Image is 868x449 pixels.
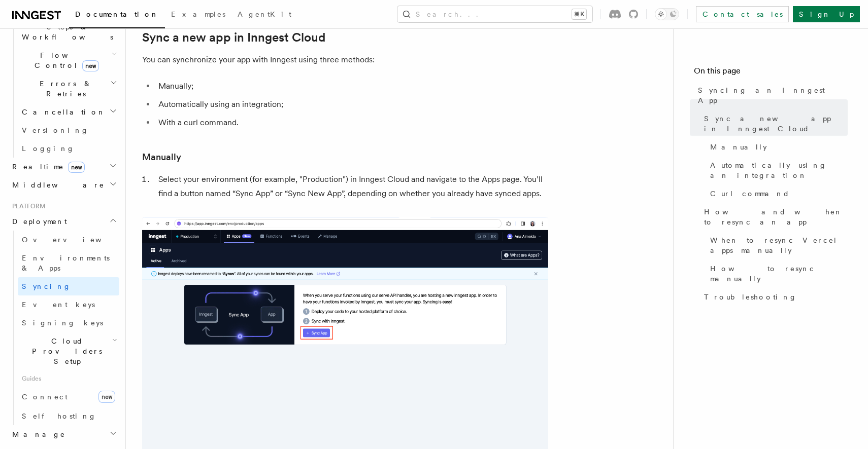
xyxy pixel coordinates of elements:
span: Platform [8,202,46,210]
span: Manually [710,142,767,152]
a: Syncing [18,277,119,295]
a: Contact sales [696,6,789,22]
span: Self hosting [22,412,96,420]
span: Overview [22,236,126,244]
span: Curl command [710,189,790,199]
span: Automatically using an integration [710,160,848,180]
a: Self hosting [18,407,119,425]
span: Versioning [22,126,89,134]
span: Examples [171,10,225,18]
span: How and when to resync an app [704,207,848,227]
button: Middleware [8,176,119,194]
button: Flow Controlnew [18,46,119,74]
a: Automatically using an integration [706,156,848,184]
span: Cloud Providers Setup [18,336,112,366]
span: Flow Control [18,50,112,70]
a: When to resync Vercel apps manually [706,231,848,259]
span: Logging [22,144,75,153]
span: Documentation [75,10,159,18]
a: Examples [165,3,231,27]
span: Guides [18,370,119,387]
button: Search...⌘K [397,6,592,22]
span: Connect [22,393,68,401]
span: Deployment [8,216,67,227]
a: Manually [706,138,848,156]
button: Deployment [8,212,119,231]
span: How to resync manually [710,264,848,284]
li: Manually; [155,79,548,93]
button: Toggle dark mode [655,8,679,20]
a: How to resync manually [706,259,848,288]
a: Sign Up [793,6,860,22]
p: You can synchronize your app with Inngest using three methods: [142,53,548,67]
a: Logging [18,139,119,158]
button: Cloud Providers Setup [18,332,119,370]
span: new [98,391,115,403]
a: Versioning [18,121,119,139]
span: Errors & Retries [18,79,110,99]
span: Signing keys [22,319,103,327]
a: How and when to resync an app [700,203,848,231]
li: Select your environment (for example, "Production") in Inngest Cloud and navigate to the Apps pag... [155,172,548,201]
span: Manage [8,429,65,439]
button: Steps & Workflows [18,18,119,46]
a: Troubleshooting [700,288,848,306]
button: Errors & Retries [18,74,119,103]
a: Syncing an Inngest App [694,81,848,109]
li: With a curl command. [155,116,548,130]
kbd: ⌘K [572,9,586,19]
span: Event keys [22,301,95,309]
a: Event keys [18,295,119,314]
span: Realtime [8,162,85,172]
span: Syncing an Inngest App [698,85,848,105]
a: Manually [142,150,181,164]
a: AgentKit [231,3,297,27]
span: When to resync Vercel apps manually [710,235,848,255]
a: Signing keys [18,314,119,332]
span: Environments & Apps [22,254,110,272]
button: Cancellation [18,103,119,121]
span: Syncing [22,282,71,290]
a: Curl command [706,184,848,203]
h4: On this page [694,65,848,81]
span: new [82,60,99,71]
span: Steps & Workflows [18,22,113,42]
a: Connectnew [18,387,119,407]
button: Manage [8,425,119,443]
div: Deployment [8,231,119,425]
a: Sync a new app in Inngest Cloud [700,109,848,138]
span: Sync a new app in Inngest Cloud [704,114,848,134]
a: Documentation [69,3,165,28]
a: Overview [18,231,119,249]
span: AgentKit [238,10,291,18]
span: new [68,162,85,173]
a: Sync a new app in Inngest Cloud [142,30,325,45]
li: Automatically using an integration; [155,97,548,111]
button: Realtimenew [8,158,119,176]
span: Middleware [8,180,105,190]
a: Environments & Apps [18,249,119,277]
span: Troubleshooting [704,292,797,302]
span: Cancellation [18,107,106,117]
